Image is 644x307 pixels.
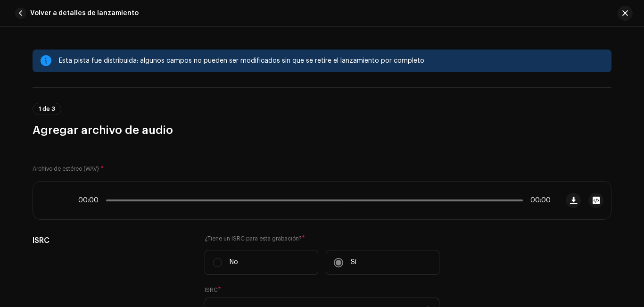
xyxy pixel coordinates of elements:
label: ISRC [205,286,221,294]
p: No [230,257,238,267]
h3: Agregar archivo de audio [33,123,611,138]
p: Sí [351,257,356,267]
div: Esta pista fue distribuida: algunos campos no pueden ser modificados sin que se retire el lanzami... [59,55,604,66]
h5: ISRC [33,235,190,246]
span: 00:00 [527,197,551,204]
label: ¿Tiene un ISRC para esta grabación? [205,235,439,242]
